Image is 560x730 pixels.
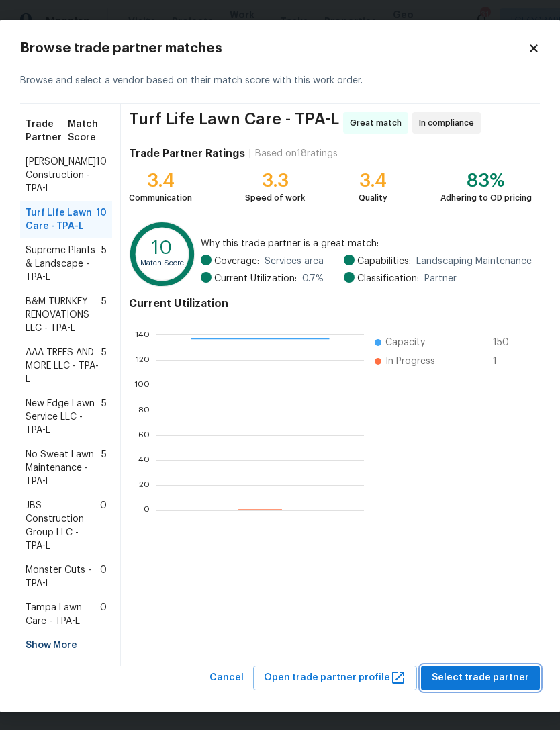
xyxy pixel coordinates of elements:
span: Landscaping Maintenance [416,255,532,268]
span: 0.7 % [302,272,324,285]
text: 60 [138,430,150,439]
h4: Trade Partner Ratings [129,147,245,161]
span: 0 [100,601,107,628]
span: Turf Life Lawn Care - TPA-L [26,206,96,233]
span: 0 [100,499,107,553]
div: 3.4 [359,174,387,187]
span: New Edge Lawn Service LLC - TPA-L [26,397,101,437]
div: Based on 18 ratings [255,147,338,161]
div: Browse and select a vendor based on their match score with this work order. [20,58,540,104]
span: 0 [100,563,107,590]
span: Monster Cuts - TPA-L [26,563,100,590]
span: Trade Partner [26,118,68,144]
span: No Sweat Lawn Maintenance - TPA-L [26,448,101,488]
span: Open trade partner profile [264,670,406,686]
span: JBS Construction Group LLC - TPA-L [26,499,100,553]
text: 100 [134,381,150,389]
span: Match Score [68,118,107,144]
div: Speed of work [245,191,305,205]
span: Coverage: [214,255,259,268]
span: Capabilities: [357,255,411,268]
span: 5 [101,295,107,335]
span: 5 [101,448,107,488]
span: 5 [101,397,107,437]
div: Adhering to OD pricing [440,191,532,205]
span: Select trade partner [432,670,529,686]
div: Communication [129,191,192,205]
span: In Progress [385,355,435,368]
span: Tampa Lawn Care - TPA-L [26,601,100,628]
text: 140 [135,330,150,338]
span: [PERSON_NAME] Construction - TPA-L [26,155,96,195]
h2: Browse trade partner matches [20,42,528,55]
div: 3.3 [245,174,305,187]
span: 10 [96,206,107,233]
text: 0 [144,506,150,514]
text: 120 [136,355,150,363]
span: 5 [101,244,107,284]
span: Great match [350,116,407,130]
text: 20 [139,481,150,489]
text: 80 [138,406,150,414]
button: Cancel [204,666,249,690]
div: Quality [359,191,387,205]
span: Current Utilization: [214,272,297,285]
span: 1 [493,355,514,368]
span: Turf Life Lawn Care - TPA-L [129,112,339,134]
span: Classification: [357,272,419,285]
div: | [245,147,255,161]
h4: Current Utilization [129,297,532,310]
div: 83% [440,174,532,187]
span: AAA TREES AND MORE LLC - TPA-L [26,346,101,386]
span: Supreme Plants & Landscape - TPA-L [26,244,101,284]
div: 3.4 [129,174,192,187]
button: Open trade partner profile [253,666,417,690]
button: Select trade partner [421,666,540,690]
span: Why this trade partner is a great match: [201,237,532,250]
span: 10 [96,155,107,195]
span: Capacity [385,336,425,349]
text: 10 [152,239,172,257]
span: B&M TURNKEY RENOVATIONS LLC - TPA-L [26,295,101,335]
div: Show More [20,633,112,657]
span: 150 [493,336,514,349]
span: Services area [265,255,324,268]
span: Cancel [209,670,244,686]
span: In compliance [419,116,479,130]
text: Match Score [140,259,184,267]
span: 5 [101,346,107,386]
span: Partner [424,272,457,285]
text: 40 [138,456,150,464]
